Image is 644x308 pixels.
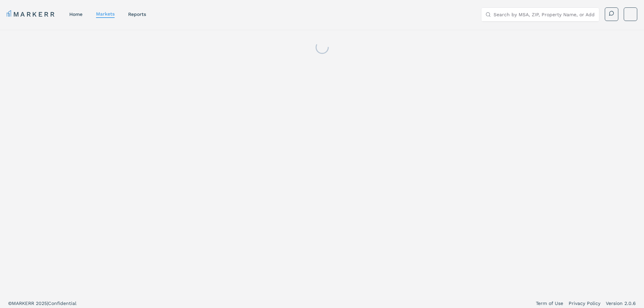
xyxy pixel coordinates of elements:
a: markets [96,11,115,17]
a: home [69,11,82,17]
span: 2025 | [36,301,48,306]
span: © [8,301,12,306]
span: Confidential [48,301,76,306]
a: Term of Use [536,300,563,307]
a: Privacy Policy [569,300,600,307]
a: reports [128,11,146,17]
a: Version 2.0.6 [606,300,636,307]
input: Search by MSA, ZIP, Property Name, or Address [494,8,595,21]
a: MARKERR [7,9,56,19]
span: MARKERR [12,301,36,306]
